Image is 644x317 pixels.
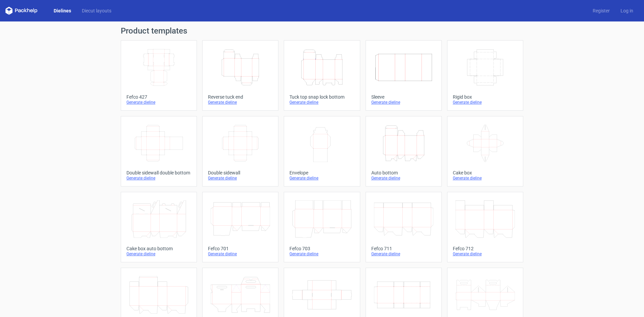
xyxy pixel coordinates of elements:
[289,170,354,175] div: Envelope
[76,7,117,14] a: Diecut layouts
[371,100,436,105] div: Generate dieline
[202,40,278,111] a: Reverse tuck endGenerate dieline
[371,94,436,100] div: Sleeve
[126,246,191,251] div: Cake box auto bottom
[208,94,273,100] div: Reverse tuck end
[371,246,436,251] div: Fefco 711
[126,100,191,105] div: Generate dieline
[447,40,523,111] a: Rigid boxGenerate dieline
[447,116,523,187] a: Cake boxGenerate dieline
[126,175,191,181] div: Generate dieline
[208,251,273,257] div: Generate dieline
[371,175,436,181] div: Generate dieline
[615,7,639,14] a: Log in
[371,251,436,257] div: Generate dieline
[202,116,278,187] a: Double sidewallGenerate dieline
[284,116,360,187] a: EnvelopeGenerate dieline
[208,246,273,251] div: Fefco 701
[208,100,273,105] div: Generate dieline
[366,116,442,187] a: Auto bottomGenerate dieline
[121,27,523,35] h1: Product templates
[121,40,197,111] a: Fefco 427Generate dieline
[366,40,442,111] a: SleeveGenerate dieline
[453,246,518,251] div: Fefco 712
[126,251,191,257] div: Generate dieline
[208,170,273,175] div: Double sidewall
[453,175,518,181] div: Generate dieline
[289,251,354,257] div: Generate dieline
[48,7,76,14] a: Dielines
[447,192,523,262] a: Fefco 712Generate dieline
[453,94,518,100] div: Rigid box
[121,116,197,187] a: Double sidewall double bottomGenerate dieline
[371,170,436,175] div: Auto bottom
[208,175,273,181] div: Generate dieline
[453,170,518,175] div: Cake box
[366,192,442,262] a: Fefco 711Generate dieline
[202,192,278,262] a: Fefco 701Generate dieline
[289,246,354,251] div: Fefco 703
[587,7,615,14] a: Register
[289,100,354,105] div: Generate dieline
[126,170,191,175] div: Double sidewall double bottom
[289,175,354,181] div: Generate dieline
[284,40,360,111] a: Tuck top snap lock bottomGenerate dieline
[453,251,518,257] div: Generate dieline
[453,100,518,105] div: Generate dieline
[126,94,191,100] div: Fefco 427
[284,192,360,262] a: Fefco 703Generate dieline
[289,94,354,100] div: Tuck top snap lock bottom
[121,192,197,262] a: Cake box auto bottomGenerate dieline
